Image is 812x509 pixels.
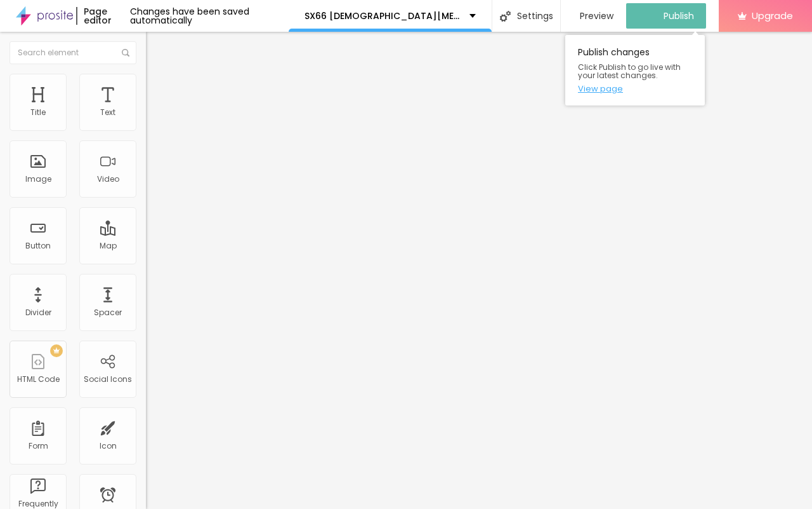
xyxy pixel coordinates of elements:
[29,442,48,451] div: Form
[25,241,51,250] div: Button
[500,11,511,22] img: Icone
[25,175,51,184] div: Image
[304,11,460,20] p: SX66 [DEMOGRAPHIC_DATA][MEDICAL_DATA]™ Netherlands Official Website
[626,3,706,29] button: Publish
[146,32,812,509] iframe: Editor
[580,11,613,21] span: Preview
[94,308,122,317] div: Spacer
[17,375,60,384] div: HTML Code
[100,442,117,451] div: Icon
[578,63,692,79] span: Click Publish to go live with your latest changes.
[10,41,136,64] input: Search element
[664,11,694,21] span: Publish
[76,7,130,25] div: Page editor
[30,108,46,117] div: Title
[97,175,119,184] div: Video
[752,10,793,21] span: Upgrade
[100,108,115,117] div: Text
[100,241,117,250] div: Map
[578,85,692,93] a: View page
[25,308,51,317] div: Divider
[565,35,705,105] div: Publish changes
[561,3,626,29] button: Preview
[130,7,289,25] div: Changes have been saved automatically
[84,375,132,384] div: Social Icons
[122,49,129,57] img: Icone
